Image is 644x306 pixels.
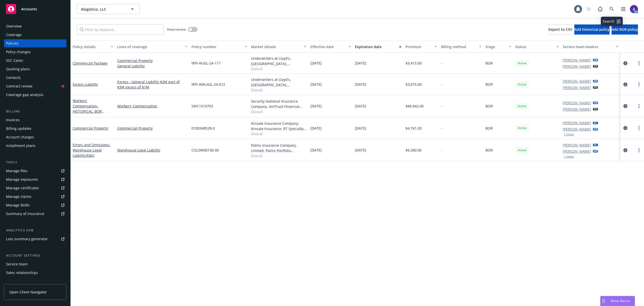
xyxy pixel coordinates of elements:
[563,64,591,69] a: [PERSON_NAME]
[4,56,66,65] a: SSC Cases
[77,4,140,14] button: Alogistico, LLC
[574,24,610,35] button: Add historical policy
[607,4,617,14] a: Search
[4,184,66,192] a: Manage certificates
[441,44,476,49] div: Billing method
[486,126,493,131] span: BOR
[4,109,66,114] div: Billing
[515,44,553,49] div: Status
[355,126,366,131] span: [DATE]
[563,142,591,148] a: [PERSON_NAME]
[441,147,442,153] span: -
[6,193,31,201] div: Manage claims
[6,65,30,73] div: Quoting plans
[4,175,66,183] a: Manage exposures
[249,41,308,53] button: Market details
[4,91,66,99] a: Coverage gap analysis
[6,235,48,243] div: Loss summary generator
[406,44,432,49] div: Premium
[622,103,628,109] a: circleInformation
[73,126,108,131] a: Commercial Property
[4,22,66,30] a: Overview
[308,41,353,53] button: Effective date
[564,155,574,158] button: 1 more
[6,31,22,39] div: Coverage
[612,24,638,35] button: Add BOR policy
[600,296,607,306] div: Drag to move
[191,126,215,131] span: 0100348528-0
[4,160,66,165] div: Tools
[406,103,424,109] span: $46,942.00
[4,201,66,209] a: Manage BORs
[251,87,306,92] span: Show all
[6,167,27,175] div: Manage files
[563,85,591,90] a: [PERSON_NAME]
[406,60,422,66] span: $3,415.00
[355,44,396,49] div: Expiration date
[404,41,439,53] button: Premium
[548,27,572,32] span: Export to CSV
[406,126,422,131] span: $4,741.00
[484,41,513,53] button: Stage
[4,193,66,201] a: Manage claims
[563,100,591,106] a: [PERSON_NAME]
[6,56,23,65] div: SSC Cases
[517,61,527,66] span: Active
[517,148,527,152] span: Active
[251,44,301,49] div: Market details
[117,126,187,131] a: Commercial Property
[6,82,32,90] div: Contract review
[310,82,322,87] span: [DATE]
[563,57,591,63] a: [PERSON_NAME]
[73,142,110,158] span: - Warehouse Legal Liability/E&O
[517,104,527,108] span: Active
[6,133,34,141] div: Account charges
[517,82,527,87] span: Active
[73,61,107,66] a: Commercial Package
[595,4,605,14] a: Report a Bug
[189,41,249,53] button: Policy number
[6,184,39,192] div: Manage certificates
[191,60,221,66] span: IRPI-AUGL-24-117
[4,260,66,268] a: Service team
[517,126,527,130] span: Active
[439,41,484,53] button: Billing method
[4,2,66,16] a: Accounts
[574,27,610,32] span: Add historical policy
[310,103,322,109] span: [DATE]
[251,131,306,136] span: Show all
[6,116,20,124] div: Invoices
[4,235,66,243] a: Loss summary generator
[167,27,186,32] span: Show inactive
[6,269,38,277] div: Sales relationships
[310,147,322,153] span: [DATE]
[486,103,493,109] span: BOR
[564,133,574,136] button: 1 more
[563,79,591,84] a: [PERSON_NAME]
[636,147,642,153] a: more
[117,147,187,153] a: Warehouse Legal Liability
[251,121,306,131] div: Kinsale Insurance Company, Kinsale Insurance, RT Specialty Insurance Services, LLC (RSG Specialty...
[622,60,628,66] a: circleInformation
[4,210,66,218] a: Summary of insurance
[355,82,366,87] span: [DATE]
[611,299,631,303] span: Nova Assist
[310,126,322,131] span: [DATE]
[636,60,642,66] a: more
[618,4,628,14] a: Switch app
[622,125,628,131] a: circleInformation
[191,103,213,109] span: SWC1516703
[486,82,493,87] span: BOR
[4,82,66,90] a: Contract review
[4,142,66,150] a: Installment plans
[251,99,306,109] div: Security National Insurance Company, AmTrust Financial Services
[622,81,628,87] a: circleInformation
[548,24,572,35] button: Export to CSV
[251,109,306,113] span: Show all
[251,143,306,153] div: Palms Insurance Company, Limited, Palms Portfolio Holdings, LLC, RT Specialty Insurance Services,...
[441,82,442,87] span: -
[81,7,125,12] span: Alogistico, LLC
[77,24,164,35] input: Filter by keyword...
[6,201,30,209] div: Manage BORs
[6,48,31,56] div: Policy changes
